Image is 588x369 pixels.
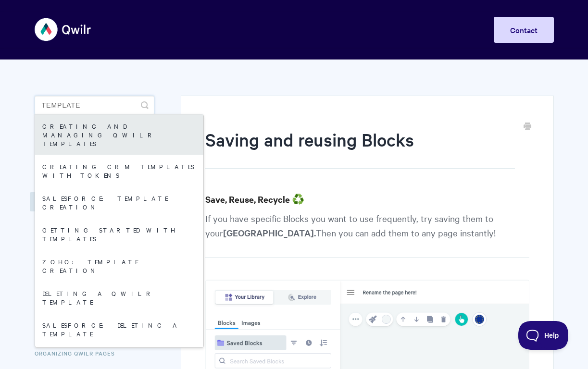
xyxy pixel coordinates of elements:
iframe: Toggle Customer Support [518,321,569,350]
a: Contact [494,17,554,43]
strong: [GEOGRAPHIC_DATA]. [223,227,316,239]
a: Zoho: Template Creation [35,250,203,282]
h1: Saving and reusing Blocks [205,127,514,169]
a: Creating and managing Qwilr Templates [35,114,203,155]
a: Salesforce: Deleting a Template [35,313,203,345]
input: Search [35,96,154,115]
a: Print this Article [524,122,531,132]
a: Getting started with Templates [35,218,203,250]
a: Creating CRM Templates with Tokens [35,155,203,186]
a: Blocks and Widgets [30,192,120,211]
a: Salesforce: Template Creation [35,186,203,218]
a: Deleting a Qwilr template [35,282,203,313]
img: Qwilr Help Center [35,12,92,48]
h3: Save, Reuse, Recycle ♻️ [205,193,529,206]
a: Organizing Qwilr Pages [35,344,122,363]
p: If you have specific Blocks you want to use frequently, try saving them to your Then you can add ... [205,211,529,258]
